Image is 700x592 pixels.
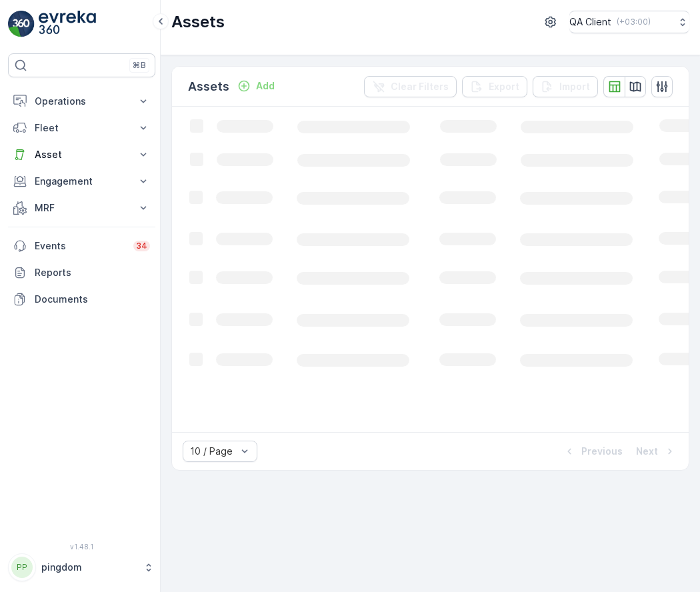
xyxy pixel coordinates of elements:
[41,561,137,574] p: pingdom
[8,195,155,221] button: MRF
[35,95,129,108] p: Operations
[8,115,155,141] button: Fleet
[569,11,689,33] button: QA Client(+03:00)
[35,148,129,161] p: Asset
[171,11,225,33] p: Assets
[561,443,624,459] button: Previous
[35,201,129,215] p: MRF
[462,76,527,97] button: Export
[559,80,590,93] p: Import
[35,266,150,279] p: Reports
[635,443,678,459] button: Next
[8,11,35,37] img: logo
[489,80,519,93] p: Export
[8,88,155,115] button: Operations
[8,233,155,259] a: Events34
[569,15,611,29] p: QA Client
[35,293,150,306] p: Documents
[35,239,125,253] p: Events
[136,241,147,251] p: 34
[35,121,129,135] p: Fleet
[188,77,229,96] p: Assets
[8,286,155,313] a: Documents
[133,60,146,71] p: ⌘B
[39,11,96,37] img: logo_light-DOdMpM7g.png
[8,553,155,581] button: PPpingdom
[391,80,449,93] p: Clear Filters
[11,557,33,578] div: PP
[8,543,155,551] span: v 1.48.1
[256,79,275,93] p: Add
[581,445,623,458] p: Previous
[232,78,280,94] button: Add
[364,76,457,97] button: Clear Filters
[533,76,598,97] button: Import
[636,445,658,458] p: Next
[8,259,155,286] a: Reports
[8,141,155,168] button: Asset
[35,175,129,188] p: Engagement
[8,168,155,195] button: Engagement
[617,17,651,27] p: ( +03:00 )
